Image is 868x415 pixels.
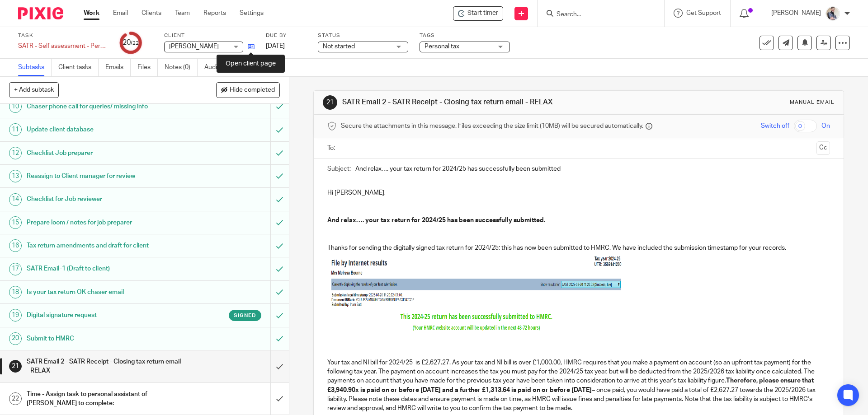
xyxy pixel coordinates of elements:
div: 19 [9,309,22,322]
a: Emails [105,59,131,76]
a: Subtasks [18,59,52,76]
a: Team [175,9,190,18]
label: Due by [266,32,307,39]
a: Email [113,9,128,18]
p: . [327,216,830,225]
span: On [821,121,830,131]
label: Client [164,32,255,39]
span: [PERSON_NAME] [169,43,219,50]
span: Personal tax [425,43,459,50]
h1: SATR Email 2 - SATR Receipt - Closing tax return email - RELAX [342,98,598,107]
h1: Time - Assign task to personal assistant of [PERSON_NAME] to complete: [27,387,183,410]
label: Status [318,32,408,39]
div: Melissa Bourne - SATR - Self assessment - Personal tax return 24/25 [453,6,503,21]
img: Pixie [18,7,63,19]
h1: Submit to HMRC [27,332,183,345]
p: [PERSON_NAME] [771,9,821,18]
p: Hi [PERSON_NAME], [327,188,830,197]
div: 21 [9,360,22,373]
h1: Prepare loom / notes for job preparer [27,216,183,229]
div: 21 [323,95,337,110]
h1: Update client database [27,123,183,136]
input: Search [556,11,637,19]
h1: Is your tax return OK chaser email [27,285,183,299]
a: Notes (0) [165,59,198,76]
label: Task [18,32,108,39]
div: Manual email [790,99,835,106]
a: Reports [203,9,226,18]
h1: SATR Email 2 - SATR Receipt - Closing tax return email - RELAX [27,355,183,378]
span: Switch off [761,121,789,131]
span: Start timer [467,9,498,18]
h1: Checklist for Job reviewer [27,192,183,206]
strong: and a further £1,313.64 is paid on or before [DATE] [442,387,592,393]
p: Thanks for sending the digitally signed tax return for 2024/25; this has now been submitted to HM... [327,243,830,252]
button: Hide completed [216,82,280,98]
span: [DATE] [266,43,285,49]
div: 14 [9,193,22,206]
h1: Digital signature request [27,308,183,322]
a: Client tasks [58,59,99,76]
div: 13 [9,170,22,182]
div: 20 [9,332,22,345]
a: Settings [240,9,264,18]
h1: Tax return amendments and draft for client [27,239,183,252]
h1: Checklist Job preparer [27,146,183,160]
h1: Reassign to Client manager for review [27,169,183,183]
button: Cc [816,141,830,155]
button: + Add subtask [9,82,59,98]
div: 22 [9,392,22,405]
small: /22 [131,41,139,46]
strong: Therefore, please ensure that £3,940.90x is paid on or before [DATE] [327,378,815,393]
span: Get Support [686,10,721,16]
span: Hide completed [230,87,275,94]
label: Subject: [327,164,351,173]
div: 15 [9,216,22,229]
a: Audit logs [204,59,239,76]
div: 11 [9,123,22,136]
div: SATR - Self assessment - Personal tax return 24/25 [18,42,108,51]
a: Clients [142,9,161,18]
span: Signed [234,312,256,319]
a: Work [84,9,99,18]
a: Files [137,59,158,76]
h1: Chaser phone call for queries/ missing info [27,100,183,113]
div: 18 [9,286,22,298]
div: 10 [9,100,22,113]
label: Tags [420,32,510,39]
img: Image [330,252,624,337]
h1: SATR Email-1 (Draft to client) [27,262,183,275]
strong: And relax…. your tax return for 2024/25 has been successfully submitted [327,217,544,224]
label: To: [327,144,337,153]
span: Not started [323,43,355,50]
span: Secure the attachments in this message. Files exceeding the size limit (10MB) will be secured aut... [341,121,643,131]
div: 17 [9,263,22,275]
div: 12 [9,147,22,159]
div: 16 [9,239,22,252]
p: Your tax and NI bill for 2024/25 is £2,627.27. As your tax and NI bill is over £1,000.00, HMRC re... [327,358,830,413]
img: Pixie%2002.jpg [826,6,840,21]
div: 20 [123,37,139,48]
